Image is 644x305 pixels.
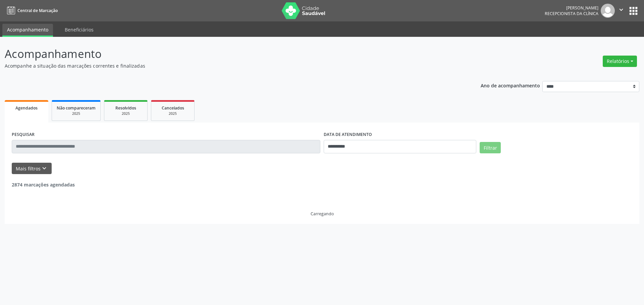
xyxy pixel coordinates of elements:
button: Relatórios [603,56,637,67]
p: Ano de acompanhamento [481,81,540,89]
strong: 2874 marcações agendadas [12,181,75,188]
div: 2025 [57,111,96,116]
div: Carregando [311,211,334,217]
span: Agendados [15,105,38,111]
i:  [618,6,625,13]
span: Resolvidos [115,105,136,111]
a: Central de Marcação [5,5,58,16]
p: Acompanhe a situação das marcações correntes e finalizadas [5,62,449,69]
div: [PERSON_NAME] [545,5,598,11]
img: img [601,4,615,18]
a: Acompanhamento [2,24,53,37]
span: Cancelados [162,105,184,111]
p: Acompanhamento [5,46,449,62]
label: PESQUISAR [12,130,35,140]
div: 2025 [109,111,143,116]
div: 2025 [156,111,190,116]
a: Beneficiários [60,24,98,35]
button: Mais filtroskeyboard_arrow_down [12,163,52,174]
button: apps [628,5,639,17]
button:  [615,4,628,18]
span: Recepcionista da clínica [545,11,598,16]
span: Central de Marcação [17,8,58,13]
label: DATA DE ATENDIMENTO [324,130,372,140]
button: Filtrar [480,142,501,153]
i: keyboard_arrow_down [41,165,48,172]
span: Não compareceram [57,105,96,111]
